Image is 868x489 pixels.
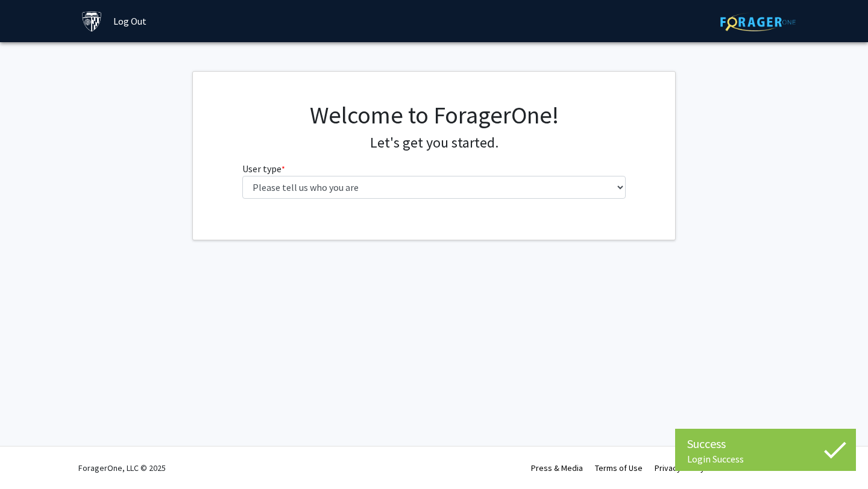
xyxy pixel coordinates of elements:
div: Success [687,435,844,453]
a: Terms of Use [595,463,643,473]
h4: Let's get you started. [242,134,626,152]
div: Login Success [687,453,844,465]
img: Johns Hopkins University Logo [81,11,102,32]
div: ForagerOne, LLC © 2025 [78,447,166,489]
a: Privacy Policy [655,463,705,473]
h1: Welcome to ForagerOne! [242,101,626,129]
a: Press & Media [531,463,583,473]
label: User type [242,161,285,176]
img: ForagerOne Logo [720,13,796,31]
